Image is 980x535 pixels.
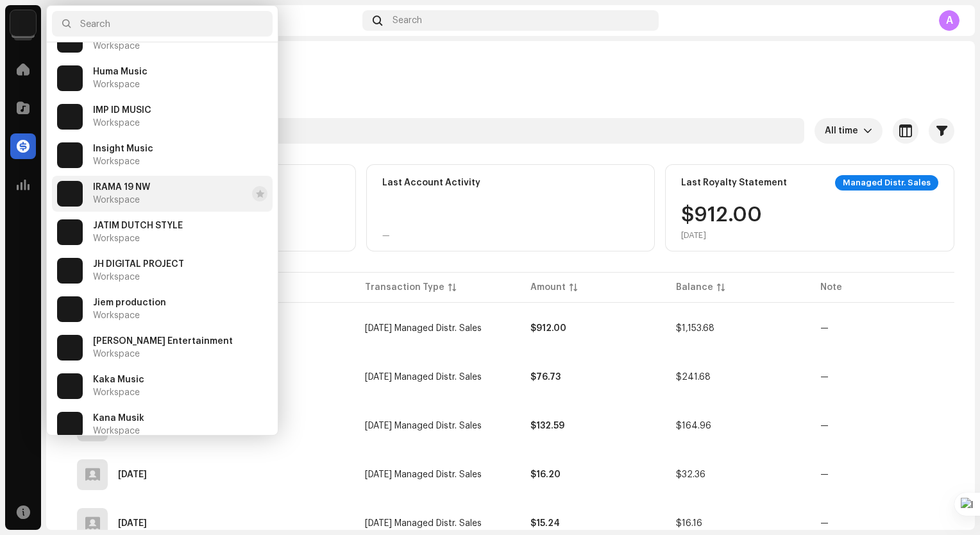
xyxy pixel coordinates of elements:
span: Workspace [93,234,140,244]
strong: $15.24 [530,519,560,528]
re-a-table-badge: — [820,324,829,333]
span: Search [393,15,422,26]
img: de0d2825-999c-4937-b35a-9adca56ee094 [57,373,83,399]
re-a-table-badge: — [820,519,829,528]
span: Workspace [93,195,140,205]
div: Last Royalty Statement [681,178,787,188]
strong: $912.00 [530,324,566,333]
span: All time [825,118,863,144]
img: de0d2825-999c-4937-b35a-9adca56ee094 [57,296,83,322]
span: Kana Musik [93,413,144,423]
input: Search by External ID [67,118,804,144]
span: Workspace [93,80,140,90]
span: Kaka Music [93,375,144,385]
span: Workspace [93,118,140,128]
div: Jul 6, 2025 [118,470,147,479]
re-a-table-badge: — [820,470,829,479]
span: $241.68 [676,373,711,382]
img: de0d2825-999c-4937-b35a-9adca56ee094 [57,335,83,361]
span: Aug 2025 Managed Distr. Sales [365,373,482,382]
span: $16.16 [676,519,702,528]
span: Workspace [93,272,140,282]
div: Last Account Activity [382,178,480,188]
img: de0d2825-999c-4937-b35a-9adca56ee094 [57,219,83,245]
img: de0d2825-999c-4937-b35a-9adca56ee094 [57,142,83,168]
div: A [939,10,959,31]
span: $164.96 [676,421,711,430]
span: IMP ID MUSIC [93,105,151,115]
div: Managed Distr. Sales [835,175,938,191]
div: Balance [676,281,713,294]
div: Jun 5, 2025 [118,519,147,528]
span: Workspace [93,310,140,321]
span: Workspace [93,387,140,398]
span: Joel Entertainment [93,336,233,346]
strong: $76.73 [530,373,561,382]
strong: $132.59 [530,421,564,430]
span: Workspace [93,426,140,436]
span: $1,153.68 [676,324,714,333]
img: de0d2825-999c-4937-b35a-9adca56ee094 [10,10,36,36]
div: Transaction Type [365,281,444,294]
re-a-table-badge: — [820,373,829,382]
span: May 2025 Managed Distr. Sales [365,519,482,528]
span: JH DIGITAL PROJECT [93,259,184,269]
span: Huma Music [93,67,148,77]
span: Workspace [93,41,140,51]
span: Jiem production [93,298,166,308]
input: Search [52,11,273,37]
span: Jun 2025 Managed Distr. Sales [365,470,482,479]
span: Insight Music [93,144,153,154]
img: de0d2825-999c-4937-b35a-9adca56ee094 [57,65,83,91]
span: IRAMA 19 NW [93,182,150,192]
div: dropdown trigger [863,118,872,144]
re-a-table-badge: — [820,421,829,430]
span: Workspace [93,157,140,167]
img: de0d2825-999c-4937-b35a-9adca56ee094 [57,258,83,284]
span: $32.36 [676,470,705,479]
img: de0d2825-999c-4937-b35a-9adca56ee094 [57,181,83,207]
div: — [382,230,390,241]
img: de0d2825-999c-4937-b35a-9adca56ee094 [57,412,83,437]
strong: $16.20 [530,470,561,479]
img: de0d2825-999c-4937-b35a-9adca56ee094 [57,104,83,130]
span: Workspace [93,349,140,359]
div: [DATE] [681,230,762,241]
span: JATIM DUTCH STYLE [93,221,183,231]
span: Jul 2025 Managed Distr. Sales [365,421,482,430]
span: Sep 2025 Managed Distr. Sales [365,324,482,333]
div: Amount [530,281,566,294]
